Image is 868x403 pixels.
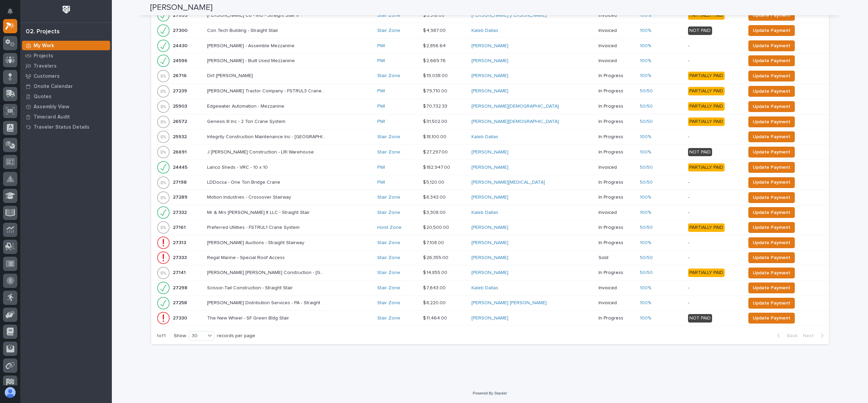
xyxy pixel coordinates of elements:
[173,193,189,200] p: 27289
[748,147,795,158] button: Update Payment
[377,149,400,155] a: Stair Zone
[20,122,112,132] a: Traveler Status Details
[423,72,449,79] p: $ 19,038.00
[753,87,790,95] span: Update Payment
[471,43,508,49] a: [PERSON_NAME]
[173,254,188,261] p: 27333
[207,42,296,49] p: [PERSON_NAME] - Assemble Mezzanine
[599,13,634,18] p: Invoiced
[471,104,559,109] a: [PERSON_NAME][DEMOGRAPHIC_DATA]
[34,43,54,49] p: My Work
[20,91,112,102] a: Quotes
[753,103,790,111] span: Update Payment
[748,192,795,203] button: Update Payment
[207,72,254,79] p: Dirt [PERSON_NAME]
[173,57,189,64] p: 24596
[471,255,508,261] a: [PERSON_NAME]
[473,391,507,395] a: Powered By Stacker
[748,116,795,127] button: Update Payment
[423,163,451,170] p: $ 182,947.00
[753,57,790,65] span: Update Payment
[34,104,69,110] p: Assembly View
[173,178,188,185] p: 27198
[748,10,795,21] button: Update Payment
[174,333,186,339] p: Show
[640,104,653,109] a: 50/50
[173,163,189,170] p: 24445
[423,299,447,306] p: $ 8,220.00
[34,84,73,90] p: Onsite Calendar
[640,149,651,155] a: 100%
[753,118,790,126] span: Update Payment
[753,239,790,247] span: Update Payment
[423,87,449,94] p: $ 79,710.00
[748,101,795,112] button: Update Payment
[377,134,400,140] a: Stair Zone
[471,119,559,125] a: [PERSON_NAME][DEMOGRAPHIC_DATA]
[423,254,450,261] p: $ 26,355.00
[599,165,634,170] p: Invoiced
[173,117,188,125] p: 26572
[34,63,57,69] p: Travelers
[151,296,829,311] tr: 2725827258 [PERSON_NAME] Distribution Services - PA - Straight[PERSON_NAME] Distribution Services...
[753,163,790,171] span: Update Payment
[688,117,725,126] div: PARTIALLY PAID
[471,270,508,276] a: [PERSON_NAME]
[471,180,545,185] a: [PERSON_NAME][MEDICAL_DATA]
[640,180,653,185] a: 50/50
[688,148,712,157] div: NOT PAID
[207,178,282,185] p: LDDocsa - One Ton Bridge Crane
[423,314,448,321] p: $ 11,464.00
[640,119,653,125] a: 50/50
[640,210,651,216] a: 100%
[753,284,790,292] span: Update Payment
[151,328,171,344] p: 1 of 1
[800,333,829,339] button: Next
[748,177,795,188] button: Update Payment
[599,43,634,49] p: Invoiced
[640,13,651,18] a: 100%
[471,13,547,18] a: [PERSON_NAME] [PERSON_NAME]
[377,300,400,306] a: Stair Zone
[173,284,189,291] p: 27298
[423,26,447,34] p: $ 4,987.00
[423,117,449,125] p: $ 31,502.00
[207,133,327,140] p: Integrity Construction Maintenance Inc - Saint John's Church - Straight Stair
[377,28,400,34] a: Stair Zone
[688,43,740,49] p: -
[688,195,740,200] p: -
[471,73,508,79] a: [PERSON_NAME]
[377,240,400,246] a: Stair Zone
[151,220,829,235] tr: 2716127161 Preferred Utilities - FSTRUL1 Crane SystemPreferred Utilities - FSTRUL1 Crane System H...
[640,270,653,276] a: 50/50
[748,131,795,142] button: Update Payment
[423,178,446,185] p: $ 5,120.00
[688,300,740,306] p: -
[599,119,634,125] p: In Progress
[640,315,651,321] a: 100%
[599,28,634,34] p: Invoiced
[599,285,634,291] p: Invoiced
[377,58,385,64] a: PWI
[151,23,829,38] tr: 2730027300 Con Tech Building - Straight StairCon Tech Building - Straight Stair Stair Zone $ 4,98...
[688,255,740,261] p: -
[34,124,89,130] p: Traveler Status Details
[151,190,829,205] tr: 2728927289 Motion Industries - Crossover StairwayMotion Industries - Crossover Stairway Stair Zon...
[151,250,829,265] tr: 2733327333 Regal Marine - Special Roof AccessRegal Marine - Special Roof Access Stair Zone $ 26,3...
[688,314,712,323] div: NOT PAID
[150,3,213,13] h2: [PERSON_NAME]
[599,255,634,261] p: Sold
[753,72,790,80] span: Update Payment
[753,223,790,232] span: Update Payment
[34,94,52,100] p: Quotes
[189,332,205,340] div: 30
[640,225,653,231] a: 50/50
[599,134,634,140] p: In Progress
[471,88,508,94] a: [PERSON_NAME]
[423,239,445,246] p: $ 7,108.00
[151,280,829,295] tr: 2729827298 Scissor-Tail Construction - Straight StairScissor-Tail Construction - Straight Stair S...
[471,165,508,170] a: [PERSON_NAME]
[377,315,400,321] a: Stair Zone
[640,300,651,306] a: 100%
[173,239,187,246] p: 27313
